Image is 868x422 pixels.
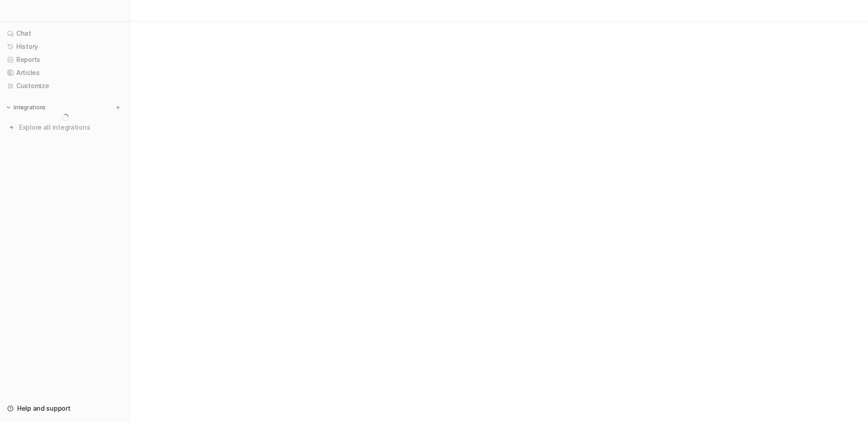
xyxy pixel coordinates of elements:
img: expand menu [5,104,12,111]
img: explore all integrations [7,123,16,132]
a: Explore all integrations [4,121,126,134]
a: Reports [4,53,126,66]
span: Explore all integrations [19,120,123,135]
a: Chat [4,27,126,40]
img: menu_add.svg [115,104,121,111]
p: Integrations [14,104,46,111]
a: Articles [4,66,126,79]
a: History [4,40,126,53]
button: Integrations [4,103,48,112]
a: Help and support [4,402,126,415]
a: Customize [4,80,126,92]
